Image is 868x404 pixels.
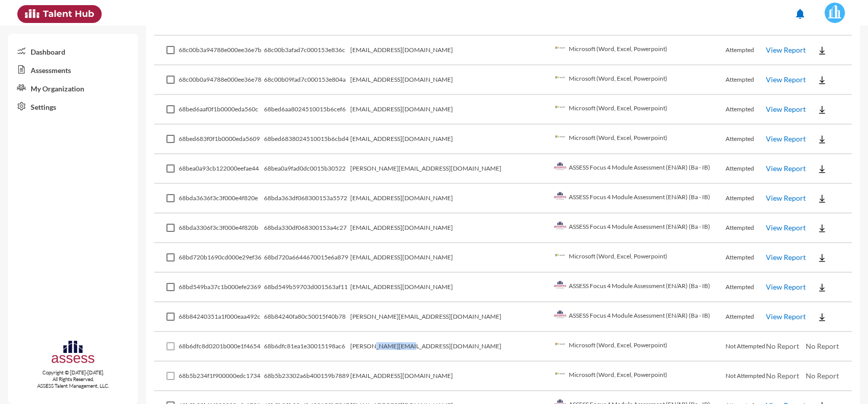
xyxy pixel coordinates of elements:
span: No Report [766,371,799,380]
td: 68bd720b1690cd000e29ef36 [179,243,263,273]
td: 68b6dfc81ea1e30015198ac6 [264,332,350,362]
td: ASSESS Focus 4 Module Assessment (EN/AR) (Ba - IB) [551,302,726,332]
td: Attempted [726,125,766,154]
td: [EMAIL_ADDRESS][DOMAIN_NAME] [350,362,551,391]
td: [EMAIL_ADDRESS][DOMAIN_NAME] [350,65,551,95]
a: Settings [8,97,138,115]
td: [PERSON_NAME][EMAIL_ADDRESS][DOMAIN_NAME] [350,332,551,362]
td: 68bed6838024510015b6cbd4 [264,125,350,154]
a: View Report [766,134,806,143]
td: 68c00b0a94788e000ee36e78 [179,65,263,95]
td: 68bda3306f3c3f000e4f820b [179,213,263,243]
td: Microsoft (Word, Excel, Powerpoint) [551,243,726,273]
td: 68b84240fa80c50015f40b78 [264,302,350,332]
a: View Report [766,164,806,173]
a: View Report [766,312,806,321]
td: 68b6dfc8d0201b000e1f4654 [179,332,263,362]
td: ASSESS Focus 4 Module Assessment (EN/AR) (Ba - IB) [551,213,726,243]
td: Not Attempted [726,332,766,362]
td: [EMAIL_ADDRESS][DOMAIN_NAME] [350,184,551,213]
a: Dashboard [8,42,138,60]
td: 68bed6aaf0f1b0000eda560c [179,95,263,125]
span: No Report [766,342,799,350]
td: [EMAIL_ADDRESS][DOMAIN_NAME] [350,95,551,125]
td: [PERSON_NAME][EMAIL_ADDRESS][DOMAIN_NAME] [350,302,551,332]
td: Microsoft (Word, Excel, Powerpoint) [551,362,726,391]
a: View Report [766,223,806,232]
a: View Report [766,75,806,84]
td: Attempted [726,213,766,243]
td: [EMAIL_ADDRESS][DOMAIN_NAME] [350,273,551,302]
td: Attempted [726,302,766,332]
td: 68c00b3afad7c000153e836c [264,36,350,65]
span: No Report [806,342,839,350]
td: Not Attempted [726,362,766,391]
a: View Report [766,253,806,262]
a: View Report [766,105,806,113]
td: 68bed683f0f1b0000eda5609 [179,125,263,154]
td: [PERSON_NAME][EMAIL_ADDRESS][DOMAIN_NAME] [350,154,551,184]
td: Attempted [726,95,766,125]
td: ASSESS Focus 4 Module Assessment (EN/AR) (Ba - IB) [551,273,726,302]
img: assesscompany-logo.png [51,339,96,367]
a: View Report [766,282,806,291]
td: 68bda3636f3c3f000e4f820e [179,184,263,213]
td: Microsoft (Word, Excel, Powerpoint) [551,95,726,125]
td: 68b5b234f1f900000edc1734 [179,362,263,391]
td: 68b5b23302a6b400159b7889 [264,362,350,391]
td: 68bea0a9fad0dc0015b30522 [264,154,350,184]
a: View Report [766,194,806,202]
td: 68bd549b59703d001563af11 [264,273,350,302]
a: Assessments [8,60,138,79]
td: 68bd549ba37c1b000efe2369 [179,273,263,302]
a: My Organization [8,79,138,97]
td: ASSESS Focus 4 Module Assessment (EN/AR) (Ba - IB) [551,154,726,184]
td: 68bea0a93cb122000eefae44 [179,154,263,184]
td: [EMAIL_ADDRESS][DOMAIN_NAME] [350,243,551,273]
td: 68bda330df068300153a4c27 [264,213,350,243]
td: 68b84240351a1f000eaa492c [179,302,263,332]
p: Copyright © [DATE]-[DATE]. All Rights Reserved. ASSESS Talent Management, LLC. [8,369,138,389]
span: No Report [806,371,839,380]
td: 68bda363df068300153a5572 [264,184,350,213]
td: Attempted [726,243,766,273]
td: Microsoft (Word, Excel, Powerpoint) [551,65,726,95]
td: Attempted [726,184,766,213]
a: View Report [766,45,806,54]
td: 68bd720a6644670015e6a879 [264,243,350,273]
td: Attempted [726,273,766,302]
td: Attempted [726,65,766,95]
mat-icon: notifications [794,8,806,20]
td: Microsoft (Word, Excel, Powerpoint) [551,125,726,154]
td: [EMAIL_ADDRESS][DOMAIN_NAME] [350,213,551,243]
td: [EMAIL_ADDRESS][DOMAIN_NAME] [350,125,551,154]
td: 68c00b3a94788e000ee36e7b [179,36,263,65]
td: Microsoft (Word, Excel, Powerpoint) [551,332,726,362]
td: Microsoft (Word, Excel, Powerpoint) [551,36,726,65]
td: Attempted [726,36,766,65]
td: ASSESS Focus 4 Module Assessment (EN/AR) (Ba - IB) [551,184,726,213]
td: Attempted [726,154,766,184]
td: 68c00b09fad7c000153e804a [264,65,350,95]
td: 68bed6aa8024510015b6cef6 [264,95,350,125]
td: [EMAIL_ADDRESS][DOMAIN_NAME] [350,36,551,65]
